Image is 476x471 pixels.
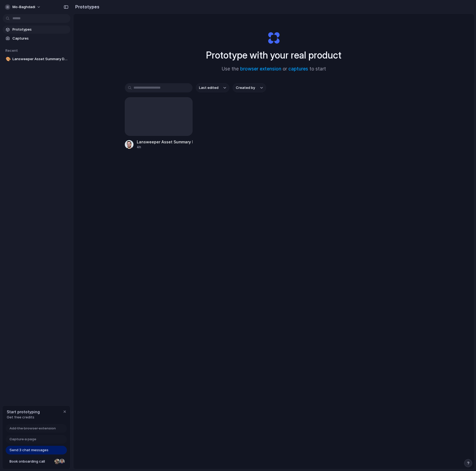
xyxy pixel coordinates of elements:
[9,437,36,442] span: Capture a page
[12,36,68,41] span: Captures
[59,458,65,465] div: Christian Iacullo
[3,55,70,63] a: 🎨Lansweeper Asset Summary Dashboard
[7,415,40,420] span: Get free credits
[5,48,18,53] span: Recent
[12,56,68,62] span: Lansweeper Asset Summary Dashboard
[9,459,52,464] span: Book onboarding call
[3,25,70,34] a: Prototypes
[54,458,60,465] div: Nicole Kubica
[196,83,229,92] button: Last edited
[137,139,193,145] div: Lansweeper Asset Summary Dashboard
[7,409,40,415] span: Start prototyping
[288,66,308,72] a: captures
[5,56,10,62] button: 🎨
[206,48,341,62] h1: Prototype with your real product
[240,66,281,72] a: browser extension
[12,27,68,32] span: Prototypes
[12,4,35,10] span: mo-baghdadi
[3,3,44,11] button: mo-baghdadi
[137,145,193,150] div: 4h
[9,447,48,453] span: Send 3 chat messages
[3,34,70,43] a: Captures
[236,85,255,91] span: Created by
[6,457,67,466] a: Book onboarding call
[222,66,326,73] span: Use the or to start
[233,83,266,92] button: Created by
[9,426,56,431] span: Add the browser extension
[73,4,99,10] h2: Prototypes
[199,85,219,91] span: Last edited
[6,56,9,62] div: 🎨
[125,97,193,150] a: Lansweeper Asset Summary Dashboard4h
